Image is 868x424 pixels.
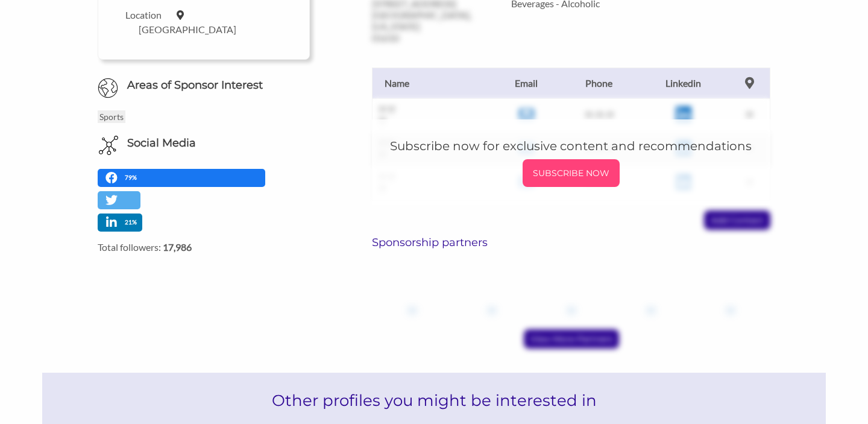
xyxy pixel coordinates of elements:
label: Location [125,9,168,21]
th: Name [373,68,493,98]
h6: Sponsorship partners [372,236,770,249]
th: Email [493,68,560,98]
img: Globe Icon [98,78,118,98]
label: Total followers: [98,241,310,253]
p: SUBSCRIBE NOW [527,164,615,182]
strong: 17,986 [163,241,192,253]
h6: Areas of Sponsor Interest [89,78,319,93]
p: 21% [125,217,140,228]
label: [GEOGRAPHIC_DATA] [139,24,236,35]
a: SUBSCRIBE NOW [390,159,752,187]
p: 79% [125,172,140,183]
h6: Social Media [127,136,196,151]
th: Phone [560,68,638,98]
img: Social Media Icon [99,136,118,155]
p: Sports [98,110,125,123]
th: Linkedin [638,68,729,98]
h5: Subscribe now for exclusive content and recommendations [390,138,752,154]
